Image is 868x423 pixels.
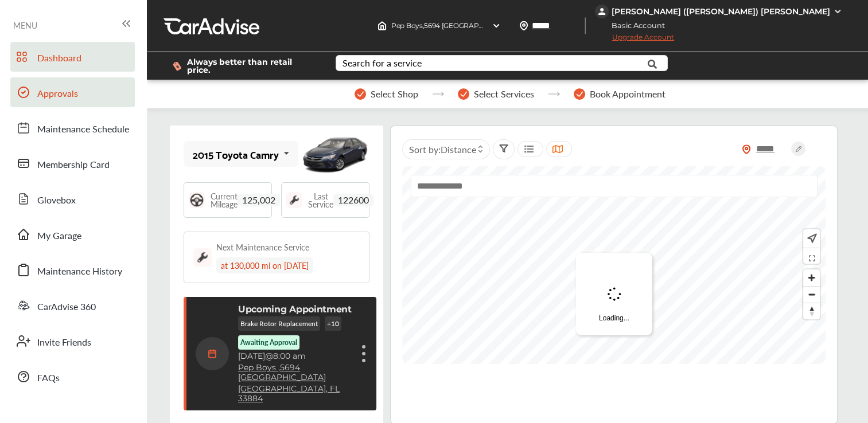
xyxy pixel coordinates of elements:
[273,351,306,361] span: 8:00 am
[265,351,273,361] span: @
[308,192,333,208] span: Last Service
[590,89,665,99] span: Book Appointment
[10,362,135,391] a: FAQs
[37,51,81,66] span: Dashboard
[10,148,135,178] a: Membership Card
[458,88,469,100] img: stepper-checkmark.b5569197.svg
[377,21,387,30] img: header-home-logo.8d720a4f.svg
[37,264,122,279] span: Maintenance History
[595,33,674,47] span: Upgrade Account
[37,229,81,244] span: My Garage
[10,291,135,320] a: CarAdvise 360
[803,286,820,303] button: Zoom out
[574,88,585,100] img: stepper-checkmark.b5569197.svg
[325,316,341,331] p: + 10
[216,241,309,253] div: Next Maintenance Service
[187,58,317,74] span: Always better than retail price.
[548,92,560,96] img: stepper-arrow.e24c07c6.svg
[391,21,624,30] span: Pep Boys , 5694 [GEOGRAPHIC_DATA] [GEOGRAPHIC_DATA] , FL 33884
[803,287,820,303] span: Zoom out
[585,17,586,34] img: header-divider.bc55588e.svg
[576,253,652,335] div: Loading...
[211,192,238,208] span: Current Mileage
[37,300,96,315] span: CarAdvise 360
[10,184,135,214] a: Glovebox
[10,42,135,72] a: Dashboard
[238,304,352,315] p: Upcoming Appointment
[37,87,78,101] span: Approvals
[474,89,534,99] span: Select Services
[440,143,476,156] span: Distance
[803,269,820,286] button: Zoom in
[833,7,842,16] img: WGsFRI8htEPBVLJbROoPRyZpYNWhNONpIPPETTm6eUC0GeLEiAAAAAElFTkSuQmCC
[301,128,369,180] img: mobile_10242_st0640_046.jpg
[238,194,280,206] span: 125,002
[333,194,373,206] span: 122600
[286,192,302,208] img: maintenance_logo
[10,77,135,107] a: Approvals
[193,148,279,160] div: 2015 Toyota Camry
[10,255,135,285] a: Maintenance History
[10,220,135,249] a: My Garage
[193,248,212,267] img: maintenance_logo
[13,21,37,30] span: MENU
[37,122,129,137] span: Maintenance Schedule
[238,384,352,404] a: [GEOGRAPHIC_DATA], FL 33884
[355,88,366,100] img: stepper-checkmark.b5569197.svg
[612,6,830,17] div: [PERSON_NAME] ([PERSON_NAME]) [PERSON_NAME]
[238,351,265,361] span: [DATE]
[37,158,110,173] span: Membership Card
[596,19,674,32] span: Basic Account
[371,89,418,99] span: Select Shop
[492,21,501,30] img: header-down-arrow.9dd2ce7d.svg
[216,257,313,273] div: at 130,000 mi on [DATE]
[10,113,135,143] a: Maintenance Schedule
[189,192,205,208] img: steering_logo
[37,193,76,208] span: Glovebox
[342,58,422,68] div: Search for a service
[240,338,297,347] p: Awaiting Approval
[37,371,60,386] span: FAQs
[238,316,320,331] p: Brake Rotor Replacement
[805,232,817,245] img: recenter.ce011a49.svg
[10,326,135,356] a: Invite Friends
[37,335,91,350] span: Invite Friends
[595,5,609,18] img: jVpblrzwTbfkPYzPPzSLxeg0AAAAASUVORK5CYII=
[238,363,352,382] a: Pep Boys ,5694 [GEOGRAPHIC_DATA]
[173,61,181,71] img: dollor_label_vector.a70140d1.svg
[519,21,528,30] img: location_vector.a44bc228.svg
[432,92,444,96] img: stepper-arrow.e24c07c6.svg
[196,337,229,370] img: calendar-icon.35d1de04.svg
[742,144,751,154] img: location_vector_orange.38f05af8.svg
[408,143,476,156] span: Sort by :
[803,303,820,319] button: Reset bearing to north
